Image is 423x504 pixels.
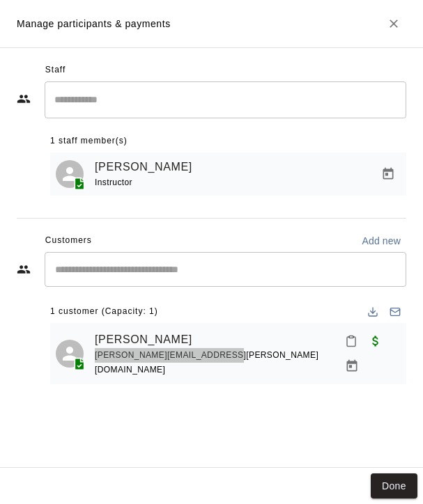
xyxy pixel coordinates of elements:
[56,160,84,188] div: Jonathan Vasquez
[356,230,406,252] button: Add new
[45,81,406,118] div: Search staff
[50,130,128,152] span: 1 staff member(s)
[95,350,318,375] span: [PERSON_NAME][EMAIL_ADDRESS][PERSON_NAME][DOMAIN_NAME]
[95,331,192,349] a: [PERSON_NAME]
[362,234,401,248] p: Add new
[362,301,384,323] button: Download list
[45,230,92,252] span: Customers
[17,92,31,106] svg: Staff
[50,301,158,323] span: 1 customer (Capacity: 1)
[17,262,31,276] svg: Customers
[384,301,406,323] button: Email participants
[363,335,388,347] span: Paid with Card
[95,158,192,176] a: [PERSON_NAME]
[339,329,363,353] button: Mark attendance
[339,354,364,379] button: Manage bookings & payment
[56,340,84,368] div: Ethan Palacios
[45,59,66,81] span: Staff
[381,11,406,36] button: Close
[45,252,406,287] div: Start typing to search customers...
[376,162,401,187] button: Manage bookings & payment
[371,473,417,499] button: Done
[17,17,171,31] p: Manage participants & payments
[95,178,132,187] span: Instructor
